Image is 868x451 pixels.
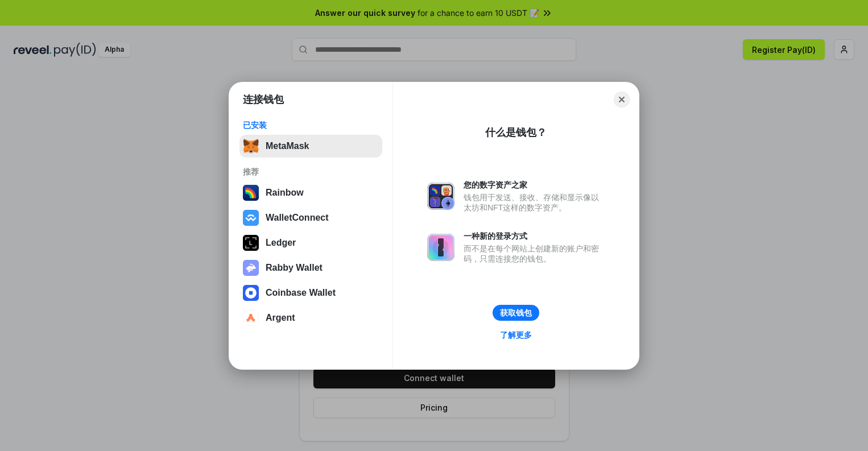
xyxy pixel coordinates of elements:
div: 而不是在每个网站上创建新的账户和密码，只需连接您的钱包。 [464,243,605,264]
div: Argent [266,313,295,323]
button: Rabby Wallet [239,256,382,279]
img: svg+xml,%3Csvg%20width%3D%2228%22%20height%3D%2228%22%20viewBox%3D%220%200%2028%2028%22%20fill%3D... [243,285,259,301]
img: svg+xml,%3Csvg%20xmlns%3D%22http%3A%2F%2Fwww.w3.org%2F2000%2Fsvg%22%20fill%3D%22none%22%20viewBox... [243,260,259,276]
div: 一种新的登录方式 [464,231,605,241]
div: Ledger [266,238,296,248]
div: Rainbow [266,188,304,198]
button: Argent [239,307,382,329]
img: svg+xml,%3Csvg%20width%3D%2228%22%20height%3D%2228%22%20viewBox%3D%220%200%2028%2028%22%20fill%3D... [243,310,259,326]
div: WalletConnect [266,213,329,223]
div: 什么是钱包？ [485,126,547,139]
img: svg+xml,%3Csvg%20fill%3D%22none%22%20height%3D%2233%22%20viewBox%3D%220%200%2035%2033%22%20width%... [243,138,259,154]
div: MetaMask [266,141,309,151]
div: 获取钱包 [500,308,532,318]
div: 了解更多 [500,330,532,340]
img: svg+xml,%3Csvg%20xmlns%3D%22http%3A%2F%2Fwww.w3.org%2F2000%2Fsvg%22%20fill%3D%22none%22%20viewBox... [427,183,454,210]
div: 推荐 [243,167,379,177]
img: svg+xml,%3Csvg%20width%3D%22120%22%20height%3D%22120%22%20viewBox%3D%220%200%20120%20120%22%20fil... [243,185,259,201]
button: Rainbow [239,181,382,204]
div: Rabby Wallet [266,263,323,273]
button: Close [614,92,630,107]
img: svg+xml,%3Csvg%20xmlns%3D%22http%3A%2F%2Fwww.w3.org%2F2000%2Fsvg%22%20fill%3D%22none%22%20viewBox... [427,234,454,261]
a: 了解更多 [493,328,539,342]
h1: 连接钱包 [243,93,284,106]
div: 您的数字资产之家 [464,180,605,190]
img: svg+xml,%3Csvg%20xmlns%3D%22http%3A%2F%2Fwww.w3.org%2F2000%2Fsvg%22%20width%3D%2228%22%20height%3... [243,235,259,251]
button: Ledger [239,231,382,254]
div: 已安装 [243,120,379,130]
img: svg+xml,%3Csvg%20width%3D%2228%22%20height%3D%2228%22%20viewBox%3D%220%200%2028%2028%22%20fill%3D... [243,210,259,226]
button: WalletConnect [239,206,382,229]
button: Coinbase Wallet [239,282,382,304]
div: Coinbase Wallet [266,288,336,298]
button: MetaMask [239,135,382,158]
div: 钱包用于发送、接收、存储和显示像以太坊和NFT这样的数字资产。 [464,192,605,213]
button: 获取钱包 [493,305,539,321]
